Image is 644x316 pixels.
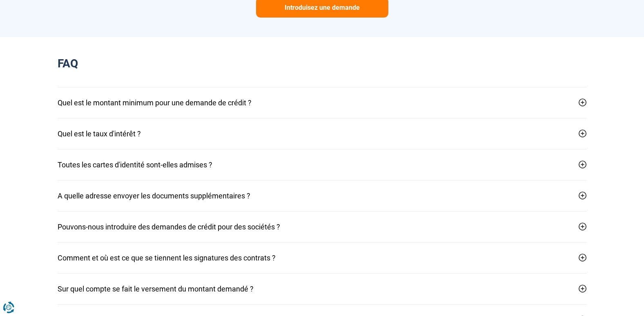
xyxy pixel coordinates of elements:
[58,57,587,71] h2: FAQ
[58,180,587,211] button: A quelle adresse envoyer les documents supplémentaires ?
[58,87,587,118] button: Quel est le montant minimum pour une demande de crédit ?
[58,211,587,242] button: Pouvons-nous introduire des demandes de crédit pour des sociétés ?
[58,243,587,273] button: Comment et où est ce que se tiennent les signatures des contrats ?
[58,118,587,149] button: Quel est le taux d'intérêt ?
[58,149,587,180] button: Toutes les cartes d'identité sont-elles admises ?
[58,274,587,304] button: Sur quel compte se fait le versement du montant demandé ?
